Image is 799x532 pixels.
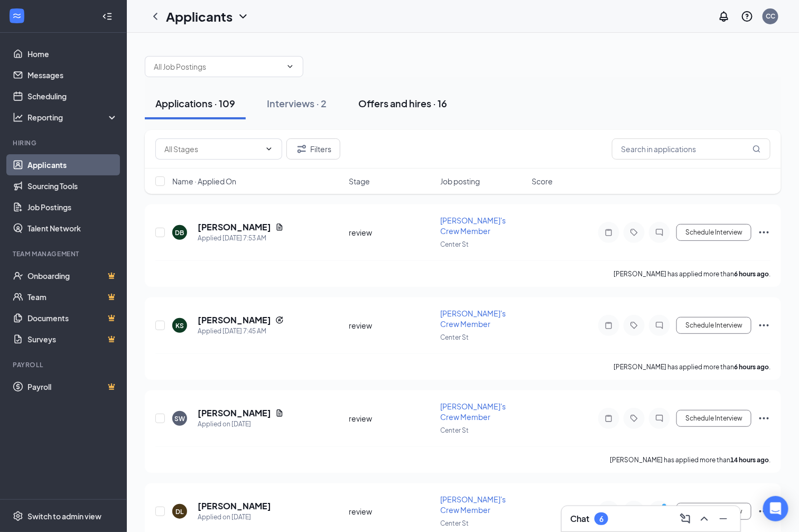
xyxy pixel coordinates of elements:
svg: ChevronDown [237,10,249,23]
h5: [PERSON_NAME] [198,221,271,233]
a: DocumentsCrown [27,307,118,329]
svg: Minimize [717,512,730,525]
span: [PERSON_NAME]'s Crew Member [440,494,506,515]
button: Schedule Interview [676,503,751,520]
div: review [349,320,434,331]
p: [PERSON_NAME] has applied more than . [610,455,770,464]
a: Scheduling [27,86,118,107]
div: Reporting [27,112,118,123]
span: Center St [440,426,469,434]
span: Center St [440,240,469,248]
button: Schedule Interview [676,224,751,241]
div: CC [766,12,775,21]
div: Team Management [13,249,116,258]
div: Payroll [13,360,116,369]
div: Applied [DATE] 7:45 AM [198,326,284,337]
svg: Ellipses [758,505,770,518]
a: Messages [27,64,118,86]
button: Minimize [715,510,732,527]
div: KS [175,321,184,330]
svg: ComposeMessage [679,512,692,525]
svg: ChevronDown [286,62,294,71]
b: 14 hours ago [730,456,769,464]
div: 6 [599,515,603,524]
svg: ChatInactive [653,228,666,237]
svg: Tag [628,414,640,423]
a: Talent Network [27,218,118,239]
input: Search in applications [612,138,770,160]
svg: ChevronDown [265,145,273,153]
div: Applied [DATE] 7:53 AM [198,233,284,244]
input: All Stages [164,143,261,155]
svg: PrimaryDot [659,503,672,511]
span: [PERSON_NAME]'s Crew Member [440,402,506,422]
button: Filter Filters [286,138,340,160]
h5: [PERSON_NAME] [198,314,271,326]
svg: ChatInactive [653,321,666,330]
button: Schedule Interview [676,410,751,427]
svg: Collapse [102,11,113,22]
span: [PERSON_NAME]'s Crew Member [440,216,506,236]
svg: Document [275,223,284,231]
h5: [PERSON_NAME] [198,500,271,512]
svg: Analysis [13,112,23,123]
div: review [349,506,434,517]
div: Interviews · 2 [267,97,327,110]
span: Stage [349,176,370,186]
button: Schedule Interview [676,317,751,334]
h5: [PERSON_NAME] [198,407,271,419]
svg: Settings [13,511,23,521]
div: Switch to admin view [27,511,101,521]
div: Applied on [DATE] [198,419,284,430]
b: 6 hours ago [734,270,769,278]
a: PayrollCrown [27,376,118,397]
svg: MagnifyingGlass [752,145,761,153]
svg: ChevronUp [698,512,711,525]
div: DL [176,507,184,516]
svg: WorkstreamLogo [12,11,22,21]
div: Applications · 109 [155,97,235,110]
svg: QuestionInfo [741,10,754,23]
a: Sourcing Tools [27,175,118,197]
a: SurveysCrown [27,329,118,350]
span: Center St [440,519,469,527]
a: OnboardingCrown [27,265,118,286]
div: DB [175,228,184,237]
svg: Ellipses [758,412,770,425]
svg: Tag [628,321,640,330]
input: All Job Postings [154,61,282,72]
svg: Ellipses [758,226,770,239]
button: ComposeMessage [677,510,694,527]
button: ChevronUp [696,510,713,527]
b: 6 hours ago [734,363,769,371]
svg: Notifications [718,10,730,23]
svg: Note [602,414,615,423]
div: Applied on [DATE] [198,512,271,522]
div: Offers and hires · 16 [358,97,447,110]
svg: ChevronLeft [149,10,162,23]
h3: Chat [570,513,589,525]
div: review [349,413,434,424]
span: [PERSON_NAME]'s Crew Member [440,309,506,329]
span: Name · Applied On [172,176,236,186]
svg: ChatInactive [653,414,666,423]
div: review [349,227,434,238]
svg: Filter [295,143,308,155]
a: Home [27,43,118,64]
div: SW [174,414,185,423]
h1: Applicants [166,7,233,25]
svg: Ellipses [758,319,770,332]
div: Open Intercom Messenger [763,496,788,521]
span: Center St [440,333,469,341]
span: Score [532,176,553,186]
p: [PERSON_NAME] has applied more than . [614,269,770,278]
a: TeamCrown [27,286,118,307]
a: Job Postings [27,197,118,218]
svg: Note [602,228,615,237]
a: Applicants [27,154,118,175]
svg: Reapply [275,316,284,324]
span: Job posting [440,176,480,186]
div: Hiring [13,138,116,147]
svg: Note [602,321,615,330]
